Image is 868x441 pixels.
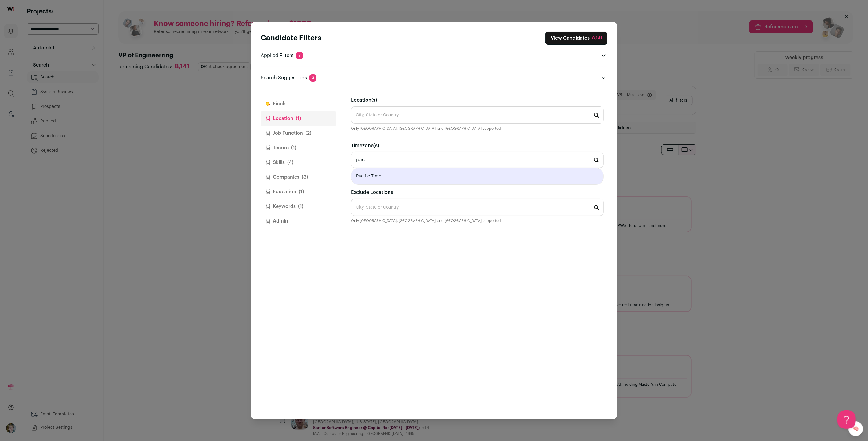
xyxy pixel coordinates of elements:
span: (1) [296,115,301,122]
span: (3) [302,173,308,181]
iframe: Help Scout Beacon - Open [837,410,856,429]
span: (2) [306,129,311,137]
strong: Candidate Filters [261,35,321,42]
span: (1) [299,188,304,195]
button: Location(1) [261,111,336,126]
label: Timezone(s) [351,142,604,149]
button: Education(1) [261,184,336,199]
a: 🧠 [848,421,863,436]
span: (4) [287,159,293,166]
button: Companies(3) [261,170,336,184]
span: 8 [296,52,303,59]
input: e.g. Eastern Time, Central Time, Pacific Time... [351,152,604,168]
span: (1) [291,144,296,151]
button: Keywords(1) [261,199,336,214]
button: Skills(4) [261,155,336,170]
button: Open applied filters [600,52,607,59]
button: Tenure(1) [261,140,336,155]
p: Search Suggestions [261,74,316,82]
li: Pacific Time [351,168,603,184]
input: Start typing... [351,199,604,216]
button: Finch [261,97,336,111]
span: (1) [298,203,303,210]
p: Applied Filters [261,52,303,59]
span: Only [GEOGRAPHIC_DATA], [GEOGRAPHIC_DATA], and [GEOGRAPHIC_DATA] supported [351,218,501,223]
label: Location(s) [351,97,377,104]
button: Admin [261,214,336,228]
input: Start typing... [351,106,604,124]
button: Close search preferences [545,32,607,45]
span: 3 [309,74,316,82]
label: Exclude Locations [351,189,393,196]
button: Job Function(2) [261,126,336,140]
div: 8,141 [592,35,602,41]
span: Only [GEOGRAPHIC_DATA], [GEOGRAPHIC_DATA], and [GEOGRAPHIC_DATA] supported [351,126,501,131]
